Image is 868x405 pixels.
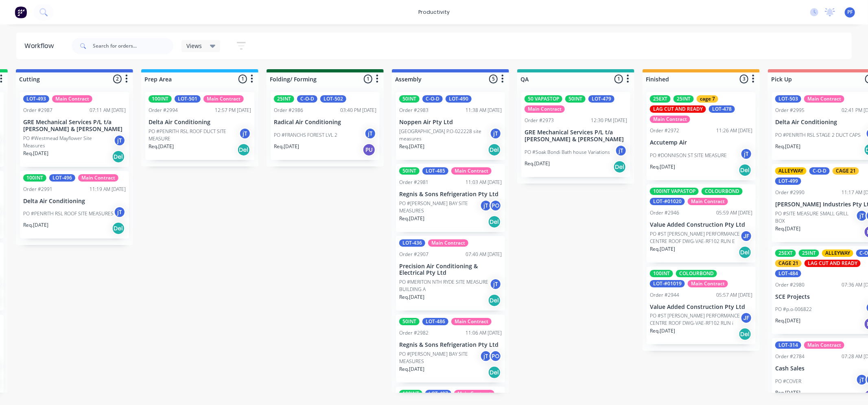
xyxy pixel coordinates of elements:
[399,128,490,142] p: [GEOGRAPHIC_DATA] P.O-022228 site measures
[363,143,376,156] div: PU
[23,135,114,149] p: PO #Westmead Mayflower Site Measures
[396,164,505,232] div: 50INTLOT-485Main ContractOrder #298111:03 AM [DATE]Regnis & Sons Refrigeration Pty LtdPO #[PERSON...
[399,167,420,175] div: 50INT
[775,281,805,289] div: Order #2980
[422,167,448,175] div: LOT-485
[775,225,800,232] p: Req. [DATE]
[20,171,129,239] div: 100INTLOT-496Main ContractOrder #299111:19 AM [DATE]Delta Air ConditioningPO #PENRITH RSL ROOF SI...
[399,251,429,258] div: Order #2907
[650,127,679,134] div: Order #2972
[23,119,126,133] p: GRE Mechanical Services P/L t/a [PERSON_NAME] & [PERSON_NAME]
[149,107,178,114] div: Order #2994
[399,215,424,222] p: Req. [DATE]
[650,221,752,228] p: Value Added Construction Pty Ltd
[650,139,752,146] p: Accutemp Air
[149,143,174,150] p: Req. [DATE]
[490,199,502,212] div: PO
[274,119,376,126] p: Radical Air Conditioning
[114,206,126,218] div: jT
[274,131,337,139] p: PO #FRANCHS FOREST LVL 2
[591,117,627,124] div: 12:30 PM [DATE]
[650,304,752,311] p: Value Added Construction Pty Ltd
[175,95,201,103] div: LOT-501
[775,306,812,313] p: PO #p.o-006822
[615,144,627,157] div: jT
[525,117,554,124] div: Order #2973
[521,92,630,177] div: 50 VAPASTOP50INTLOT-479Main ContractOrder #297312:30 PM [DATE]GRE Mechanical Services P/L t/a [PE...
[490,350,502,362] div: PO
[688,198,728,205] div: Main Contract
[399,342,502,348] p: Regnis & Sons Refrigeration Pty Ltd
[149,119,251,126] p: Delta Air Conditioning
[488,294,501,307] div: Del
[297,95,317,103] div: C-O-D
[775,95,801,103] div: LOT-503
[702,188,743,195] div: COLOURBOND
[23,107,52,114] div: Order #2987
[203,95,244,103] div: Main Contract
[488,366,501,379] div: Del
[775,389,800,396] p: Req. [DATE]
[90,186,126,193] div: 11:19 AM [DATE]
[588,95,614,103] div: LOT-479
[414,6,454,18] div: productivity
[650,209,679,217] div: Order #2946
[650,327,675,335] p: Req. [DATE]
[480,350,492,362] div: jT
[775,250,796,257] div: 25EXT
[650,270,673,277] div: 100INT
[650,198,685,205] div: LOT-#01020
[15,6,27,18] img: Factory
[399,191,502,198] p: Regnis & Sons Refrigeration Pty Ltd
[525,105,565,113] div: Main Contract
[650,245,675,253] p: Req. [DATE]
[525,160,550,167] p: Req. [DATE]
[525,95,562,103] div: 50 VAPASTOP
[650,152,727,159] p: PO #DONNISON ST SITE MEASURE
[804,342,844,349] div: Main Contract
[49,174,75,182] div: LOT-496
[215,107,251,114] div: 12:57 PM [DATE]
[856,210,868,222] div: jT
[364,127,376,140] div: jT
[425,390,451,397] div: LOT-497
[804,95,844,103] div: Main Contract
[799,250,819,257] div: 25INT
[271,92,380,160] div: 25INTC-O-DLOT-502Order #298603:40 PM [DATE]Radical Air ConditioningPO #FRANCHS FOREST LVL 2jTReq....
[23,210,114,217] p: PO #PENRITH RSL ROOF SITE MEASURES
[488,215,501,228] div: Del
[775,378,801,385] p: PO #COVER
[716,291,752,299] div: 05:57 AM [DATE]
[237,143,250,156] div: Del
[647,184,756,263] div: 100INT VAPASTOPCOLOURBONDLOT-#01020Main ContractOrder #294605:59 AM [DATE]Value Added Constructio...
[647,267,756,345] div: 100INTCOLOURBONDLOT-#01019Main ContractOrder #294405:57 AM [DATE]Value Added Construction Pty Ltd...
[428,239,468,247] div: Main Contract
[688,280,728,287] div: Main Contract
[399,107,429,114] div: Order #2983
[399,318,420,325] div: 50INT
[775,270,801,277] div: LOT-484
[422,95,443,103] div: C-O-D
[396,236,505,311] div: LOT-436Main ContractOrder #290707:40 AM [DATE]Precision Air Conditioning & Electrical Pty LtdPO #...
[23,150,48,157] p: Req. [DATE]
[149,128,239,142] p: PO #PENRITH RSL ROOF DUCT SITE MEASURE
[23,198,126,205] p: Delta Air Conditioning
[399,329,429,337] div: Order #2982
[399,143,424,150] p: Req. [DATE]
[740,148,752,160] div: jT
[650,230,740,245] p: PO #ST [PERSON_NAME] PERFORMANCE CENTRE ROOF DWG-VAE-RF102 RUN E
[833,167,859,175] div: CAGE 21
[23,221,48,229] p: Req. [DATE]
[775,317,800,324] p: Req. [DATE]
[23,95,49,103] div: LOT-493
[775,177,801,185] div: LOT-499
[805,260,861,267] div: LAG CUT AND READY
[739,246,752,259] div: Del
[739,164,752,177] div: Del
[23,186,52,193] div: Order #2991
[673,95,694,103] div: 25INT
[78,174,118,182] div: Main Contract
[466,179,502,186] div: 11:03 AM [DATE]
[274,95,294,103] div: 25INT
[145,92,254,160] div: 100INTLOT-501Main ContractOrder #299412:57 PM [DATE]Delta Air ConditioningPO #PENRITH RSL ROOF DU...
